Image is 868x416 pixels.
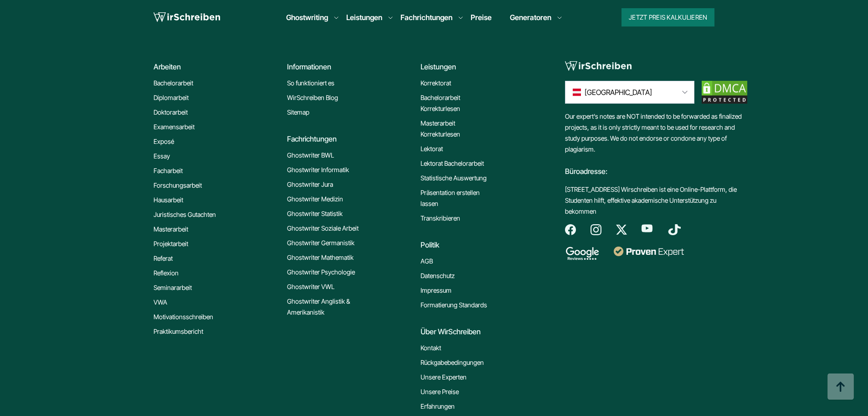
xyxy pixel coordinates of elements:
[421,326,547,337] div: Über WirSchreiben
[565,247,599,260] img: google reviews
[287,150,334,161] a: Ghostwriter BWL
[421,300,487,311] a: Formatierung Standards
[154,238,188,249] a: Projektarbeit
[154,311,213,322] a: Motivationsschreiben
[287,107,309,118] a: Sitemap
[421,342,441,353] a: Kontakt
[421,401,455,412] a: Erfahrungen
[827,374,854,401] img: button top
[421,143,443,154] a: Lektorat
[421,158,484,169] a: Lektorat Bachelorarbeit
[421,187,493,209] a: Präsentation erstellen lassen
[401,12,452,23] a: Fachrichtungen
[565,61,632,71] img: logo-footer
[287,78,334,89] a: So funktioniert es
[154,282,192,293] a: Seminararbeit
[642,224,652,232] img: youtube
[154,180,202,191] a: Forschungsarbeit
[614,247,684,256] img: proven expert
[565,224,576,235] img: facebook
[154,107,188,118] a: Doktorarbeit
[421,118,493,140] a: Masterarbeit Korrekturlesen
[154,151,170,162] a: Essay
[287,61,413,72] div: Informationen
[585,87,652,98] span: [GEOGRAPHIC_DATA]
[154,326,203,337] a: Praktikumsbericht
[667,224,682,235] img: tiktok
[421,78,451,89] a: Korrektorat
[421,285,452,296] a: Impressum
[421,239,547,250] div: Politik
[154,224,188,235] a: Masterarbeit
[421,92,493,114] a: Bachelorarbeit Korrekturlesen
[287,164,349,175] a: Ghostwriter Informatik
[616,224,627,235] img: twitter
[287,92,338,103] a: WirSchreiben Blog
[421,213,460,224] a: Transkribieren
[154,297,167,308] a: VWA
[154,165,183,176] a: Facharbeit
[565,155,747,184] div: Büroadresse:
[154,92,189,103] a: Diplomarbeit
[154,136,174,147] a: Exposé
[287,194,343,205] a: Ghostwriter Medizin
[565,111,747,224] div: Our expert's notes are NOT intended to be forwarded as finalized projects, as it is only strictly...
[154,268,179,279] a: Reflexion
[154,78,193,89] a: Bachelorarbeit
[421,270,455,281] a: Datenschutz
[702,81,747,104] img: dmca
[154,61,280,72] div: Arbeiten
[421,357,484,368] a: Rückgabebedingungen
[287,237,354,248] a: Ghostwriter Germanistik
[346,12,382,23] a: Leistungen
[287,281,334,292] a: Ghostwriter VWL
[421,372,467,383] a: Unsere Experten
[287,296,360,318] a: Ghostwriter Anglistik & Amerikanistik
[421,173,487,184] a: Statistische Auswertung
[154,209,216,220] a: Juristisches Gutachten
[510,12,551,23] a: Generatoren
[154,11,220,24] img: logo wirschreiben
[286,12,328,23] a: Ghostwriting
[421,386,459,397] a: Unsere Preise
[287,179,333,190] a: Ghostwriter Jura
[287,267,355,278] a: Ghostwriter Psychologie
[154,253,173,264] a: Referat
[621,8,714,26] button: Jetzt Preis kalkulieren
[421,61,547,72] div: Leistungen
[154,195,183,205] a: Hausarbeit
[154,121,195,132] a: Examensarbeit
[421,256,433,267] a: AGB
[287,133,413,144] div: Fachrichtungen
[287,252,354,263] a: Ghostwriter Mathematik
[287,208,343,219] a: Ghostwriter Statistik
[287,223,359,234] a: Ghostwriter Soziale Arbeit
[591,224,601,235] img: instagram
[471,13,492,22] a: Preise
